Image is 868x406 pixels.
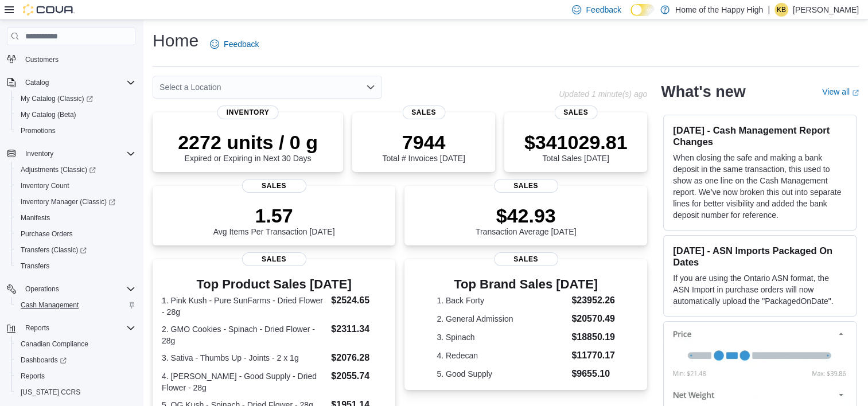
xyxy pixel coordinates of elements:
span: Reports [21,321,135,335]
dt: 3. Sativa - Thumbs Up - Joints - 2 x 1g [162,352,326,364]
button: Inventory [2,146,140,162]
button: [US_STATE] CCRS [11,384,140,400]
dt: 5. Good Supply [437,368,567,380]
dd: $23952.26 [571,294,615,307]
span: Adjustments (Classic) [21,165,96,174]
button: Reports [2,320,140,336]
span: Purchase Orders [21,229,73,239]
span: KB [777,3,786,17]
p: When closing the safe and making a bank deposit in the same transaction, this used to show as one... [673,152,847,221]
h1: Home [153,29,198,52]
button: Manifests [11,210,140,226]
dd: $20570.49 [571,312,615,326]
span: Canadian Compliance [16,337,135,351]
span: Reports [25,323,49,333]
span: Transfers [16,259,135,273]
span: Sales [402,106,445,119]
span: Transfers [21,261,49,271]
dd: $11770.17 [571,349,615,362]
button: Operations [2,281,140,297]
span: Inventory Count [21,181,69,190]
a: Canadian Compliance [16,337,93,351]
span: Sales [242,252,306,266]
dd: $18850.19 [571,330,615,344]
span: Inventory [25,149,53,158]
span: Washington CCRS [16,385,135,399]
span: Transfers (Classic) [16,243,135,257]
span: Reports [21,372,45,381]
span: Catalog [21,76,135,89]
svg: External link [852,89,859,96]
a: Reports [16,369,49,383]
p: [PERSON_NAME] [793,3,859,17]
button: Inventory [21,147,58,161]
span: Inventory Manager (Classic) [16,195,135,209]
a: Purchase Orders [16,227,77,241]
span: Operations [21,282,135,296]
a: Cash Management [16,298,83,312]
a: View allExternal link [822,87,859,96]
button: Cash Management [11,297,140,313]
h3: [DATE] - Cash Management Report Changes [673,124,847,147]
a: Dashboards [16,353,71,367]
span: Manifests [21,213,50,222]
a: My Catalog (Classic) [11,91,140,107]
dt: 4. [PERSON_NAME] - Good Supply - Dried Flower - 28g [162,370,326,393]
span: Customers [21,52,135,67]
div: Total # Invoices [DATE] [382,131,465,163]
span: Dashboards [21,356,67,365]
dt: 4. Redecan [437,350,567,361]
dd: $2076.28 [331,351,386,365]
dd: $2524.65 [331,294,386,307]
a: Transfers [16,259,54,273]
input: Dark Mode [630,4,655,16]
span: Inventory [21,147,135,161]
dt: 1. Back Forty [437,295,567,306]
a: Dashboards [11,352,140,368]
a: Inventory Manager (Classic) [16,195,120,209]
a: Transfers (Classic) [16,243,91,257]
span: Cash Management [21,300,79,310]
p: $42.93 [476,204,577,227]
h3: Top Brand Sales [DATE] [437,278,615,291]
span: Reports [16,369,135,383]
p: Home of the Happy High [675,3,763,17]
span: My Catalog (Classic) [21,94,93,103]
p: $341029.81 [524,131,628,154]
a: Customers [21,53,63,67]
h2: What's new [661,83,745,101]
a: My Catalog (Classic) [16,92,98,106]
button: Open list of options [366,83,375,92]
dt: 3. Spinach [437,331,567,343]
span: Feedback [586,4,621,15]
span: Canadian Compliance [21,339,88,349]
button: Catalog [2,75,140,91]
span: Cash Management [16,298,135,312]
div: Total Sales [DATE] [524,131,628,163]
p: 1.57 [213,204,335,227]
div: Kelsey Bettcher [774,3,788,17]
span: Inventory Count [16,179,135,193]
button: Reports [11,368,140,384]
span: My Catalog (Classic) [16,92,135,106]
button: Inventory Count [11,178,140,194]
button: Purchase Orders [11,226,140,242]
h3: Top Product Sales [DATE] [162,278,386,291]
p: Updated 1 minute(s) ago [559,89,647,99]
dd: $2311.34 [331,322,386,336]
span: Promotions [21,126,56,135]
button: Canadian Compliance [11,336,140,352]
button: Reports [21,321,54,335]
p: 2272 units / 0 g [178,131,318,154]
dd: $9655.10 [571,367,615,381]
span: Catalog [25,78,49,87]
span: Sales [494,252,558,266]
span: Operations [25,284,59,294]
a: My Catalog (Beta) [16,108,81,122]
span: Customers [25,55,59,64]
a: Inventory Count [16,179,74,193]
button: My Catalog (Beta) [11,107,140,123]
button: Operations [21,282,64,296]
div: Avg Items Per Transaction [DATE] [213,204,335,236]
